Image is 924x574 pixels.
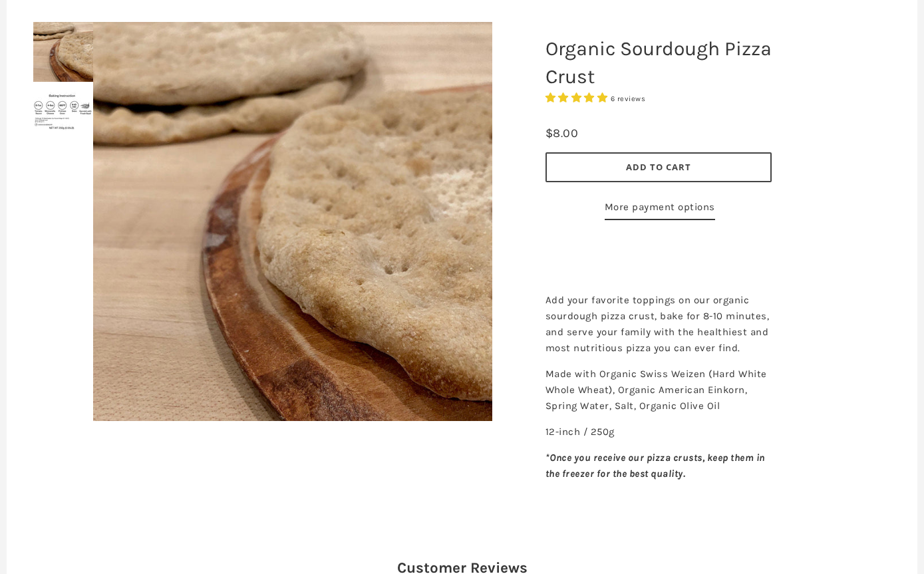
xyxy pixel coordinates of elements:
img: Organic Sourdough Pizza Crust [33,92,93,131]
img: Organic Sourdough Pizza Crust [33,23,93,82]
button: Add to Cart [545,153,772,183]
p: Made with Organic Swiss Weizen (Hard White Whole Wheat), Organic American Einkorn, Spring Water, ... [545,366,772,414]
span: 6 reviews [611,95,646,104]
h1: Organic Sourdough Pizza Crust [536,29,782,98]
img: Organic Sourdough Pizza Crust [93,23,492,422]
a: More payment options [605,200,715,221]
span: Add to Cart [626,162,691,174]
p: 12-inch / 250g [545,424,772,440]
em: *Once you receive our pizza crusts, keep them in the freezer for the best quality. [545,452,765,480]
span: 4.83 stars [545,92,611,104]
p: Add your favorite toppings on our organic sourdough pizza crust, bake for 8-10 minutes, and serve... [545,293,772,357]
div: $8.00 [545,124,579,144]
